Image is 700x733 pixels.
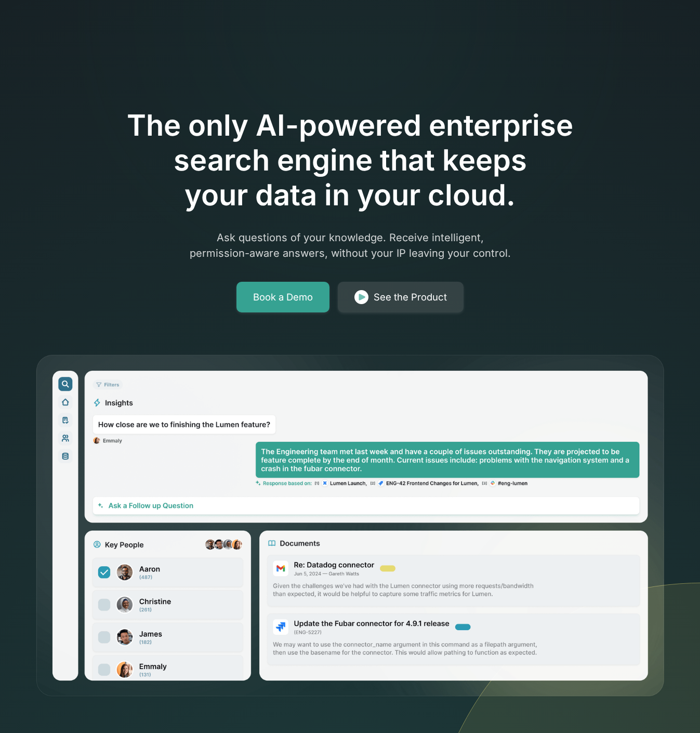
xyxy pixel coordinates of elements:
a: Book a Demo [236,282,329,313]
a: See the Product [338,282,464,313]
div: See the Product [374,290,447,305]
p: Ask questions of your knowledge. Receive intelligent, permission-aware answers, without your IP l... [151,230,550,261]
img: hero-image [35,354,665,698]
h1: The only AI-powered enterprise search engine that keeps your data in your cloud. [84,108,616,213]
